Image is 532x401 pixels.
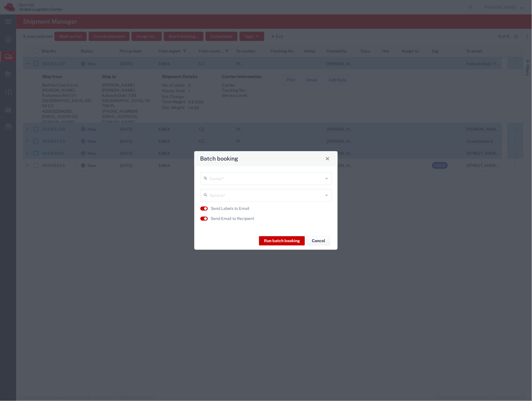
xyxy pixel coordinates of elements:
[211,206,249,212] label: Send Labels to Email
[200,155,238,163] h4: Batch booking
[307,236,330,246] button: Cancel
[324,155,332,163] button: Close
[259,236,305,246] button: Run batch booking
[211,216,254,222] label: Send Email to Recipient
